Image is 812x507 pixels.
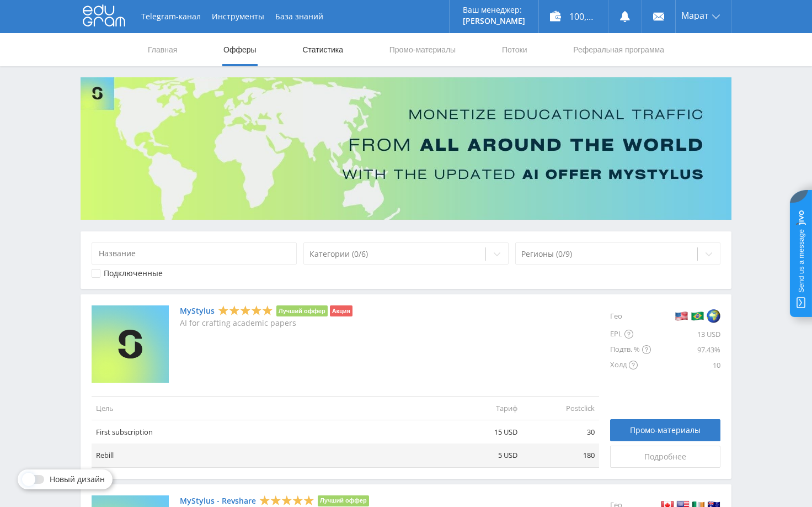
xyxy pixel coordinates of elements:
[92,396,445,420] td: Цель
[610,342,651,357] div: Подтв. %
[610,305,651,326] div: Гео
[92,242,297,265] input: Название
[572,33,665,66] a: Реферальная программа
[180,307,215,315] a: MyStylus
[104,269,163,278] div: Подключенные
[610,419,720,441] a: Промо-материалы
[92,420,445,444] td: First subscription
[222,33,258,66] a: Офферы
[651,326,720,342] div: 13 USD
[610,326,651,342] div: EPL
[445,420,522,444] td: 15 USD
[522,420,599,444] td: 30
[651,357,720,373] div: 10
[276,305,328,316] li: Лучший оффер
[50,475,105,484] span: Новый дизайн
[610,357,651,373] div: Холд
[630,426,701,435] span: Промо-материалы
[445,396,522,420] td: Тариф
[318,495,369,506] li: Лучший оффер
[463,17,525,25] p: [PERSON_NAME]
[301,33,344,66] a: Статистика
[81,77,731,220] img: Banner
[522,396,599,420] td: Postclick
[501,33,528,66] a: Потоки
[388,33,457,66] a: Промо-материалы
[445,443,522,467] td: 5 USD
[180,497,256,505] a: MyStylus - Revshare
[610,446,720,468] a: Подробнее
[644,452,686,461] span: Подробнее
[522,443,599,467] td: 180
[651,342,720,357] div: 97.43%
[92,305,169,383] img: MyStylus
[180,319,352,328] p: AI for crafting academic papers
[147,33,178,66] a: Главная
[92,443,445,467] td: Rebill
[463,6,525,14] p: Ваш менеджер:
[681,11,709,20] span: Марат
[218,305,273,316] div: 5 Stars
[259,494,314,506] div: 5 Stars
[330,305,352,316] li: Акция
